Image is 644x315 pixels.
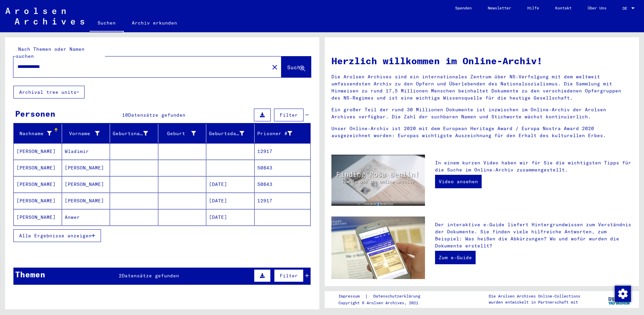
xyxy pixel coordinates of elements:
[607,291,632,308] img: yv_logo.png
[209,130,244,137] div: Geburtsdatum
[5,8,84,25] img: Arolsen_neg.svg
[281,56,311,77] button: Suche
[62,160,110,176] mat-cell: [PERSON_NAME]
[15,268,45,280] div: Themen
[209,128,254,139] div: Geburtsdatum
[331,125,632,139] p: Unser Online-Archiv ist 2020 mit dem European Heritage Award / Europa Nostra Award 2020 ausgezeic...
[255,124,311,143] mat-header-cell: Prisoner #
[14,209,62,225] mat-cell: [PERSON_NAME]
[90,15,124,32] a: Suchen
[280,112,298,118] span: Filter
[14,193,62,209] mat-cell: [PERSON_NAME]
[271,63,279,71] mat-icon: close
[274,109,304,121] button: Filter
[489,299,580,305] p: wurden entwickelt in Partnerschaft mit
[206,193,255,209] mat-cell: [DATE]
[255,143,311,159] mat-cell: 12917
[113,128,158,139] div: Geburtsname
[62,143,110,159] mat-cell: Wladimir
[489,293,580,299] p: Die Arolsen Archives Online-Collections
[110,124,158,143] mat-header-cell: Geburtsname
[615,286,631,302] img: Zustimmung ändern
[16,130,52,137] div: Nachname
[62,209,110,225] mat-cell: Anwer
[338,293,428,300] div: |
[13,229,101,242] button: Alle Ergebnisse anzeigen
[435,221,632,249] p: Der interaktive e-Guide liefert Hintergrundwissen zum Verständnis der Dokumente. Sie finden viele...
[435,159,632,173] p: In einem kurzen Video haben wir für Sie die wichtigsten Tipps für die Suche im Online-Archiv zusa...
[13,86,85,99] button: Archival tree units
[122,112,128,118] span: 10
[268,60,281,74] button: Clear
[623,6,630,11] span: DE
[62,193,110,209] mat-cell: [PERSON_NAME]
[435,251,476,264] a: Zum e-Guide
[16,46,85,59] mat-label: Nach Themen oder Namen suchen
[338,293,365,300] a: Impressum
[331,106,632,120] p: Ein großer Teil der rund 30 Millionen Dokumente ist inzwischen im Online-Archiv der Arolsen Archi...
[161,128,206,139] div: Geburt‏
[14,124,62,143] mat-header-cell: Nachname
[15,108,55,120] div: Personen
[206,176,255,192] mat-cell: [DATE]
[62,176,110,192] mat-cell: [PERSON_NAME]
[331,155,425,206] img: video.jpg
[338,300,428,306] p: Copyright © Arolsen Archives, 2021
[274,269,304,282] button: Filter
[331,54,632,68] h1: Herzlich willkommen im Online-Archiv!
[206,124,255,143] mat-header-cell: Geburtsdatum
[119,273,122,279] span: 2
[62,124,110,143] mat-header-cell: Vorname
[19,233,92,239] span: Alle Ergebnisse anzeigen
[122,273,179,279] span: Datensätze gefunden
[280,273,298,279] span: Filter
[14,160,62,176] mat-cell: [PERSON_NAME]
[255,193,311,209] mat-cell: 12917
[158,124,207,143] mat-header-cell: Geburt‏
[14,176,62,192] mat-cell: [PERSON_NAME]
[206,209,255,225] mat-cell: [DATE]
[255,160,311,176] mat-cell: 50843
[113,130,148,137] div: Geburtsname
[287,64,304,71] span: Suche
[128,112,185,118] span: Datensätze gefunden
[65,128,110,139] div: Vorname
[331,73,632,102] p: Die Arolsen Archives sind ein internationales Zentrum über NS-Verfolgung mit dem weltweit umfasse...
[331,216,425,279] img: eguide.jpg
[257,128,303,139] div: Prisoner #
[65,130,100,137] div: Vorname
[257,130,292,137] div: Prisoner #
[368,293,428,300] a: Datenschutzerklärung
[124,15,185,31] a: Archiv erkunden
[435,175,482,188] a: Video ansehen
[161,130,196,137] div: Geburt‏
[255,176,311,192] mat-cell: 50843
[16,128,62,139] div: Nachname
[14,143,62,159] mat-cell: [PERSON_NAME]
